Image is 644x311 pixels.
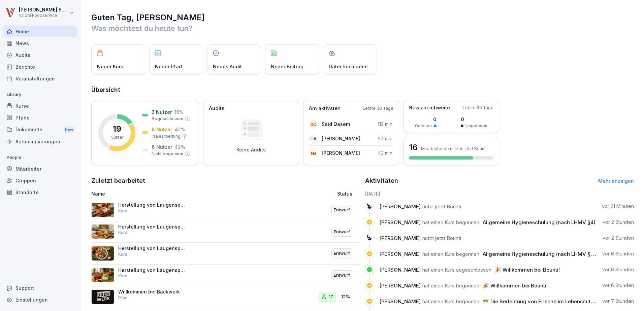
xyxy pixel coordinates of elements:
[271,63,303,70] p: Neuer Beitrag
[422,235,461,241] span: nutzt jetzt Bounti
[97,63,123,70] p: Neuer Kurs
[118,267,186,273] p: Herstellung von Laugenspitz Tomate Mozzarella
[174,143,185,150] p: 42 %
[334,272,350,279] p: Entwurf
[3,136,77,147] a: Automatisierungen
[118,289,186,295] p: Willkommen bei Backwerk
[495,267,560,273] span: 🎉 Willkommen bei Bounti!
[3,89,77,100] p: Library
[461,116,487,123] p: 0
[118,224,186,230] p: Herstellung von Laugenspitz Tomate Mozzarella
[415,116,437,123] p: 0
[152,151,183,157] p: Nicht begonnen
[422,267,491,273] span: hat einen Kurs abgeschlossen
[379,282,421,289] span: [PERSON_NAME]
[463,105,493,111] p: Letzte 30 Tage
[422,282,479,289] span: hat einen Kurs begonnen
[378,135,393,142] p: 97 min.
[329,63,368,70] p: Datei hochladen
[483,219,595,226] span: Allgemeine Hygieneschulung (nach LHMV §4)
[379,251,421,257] span: [PERSON_NAME]
[118,245,186,251] p: Herstellung von Laugenspitz Tomate Mozzarella
[209,105,224,112] p: Audits
[3,112,77,124] div: Pfade
[3,186,77,198] a: Standorte
[409,104,450,112] p: News Reichweite
[3,61,77,73] a: Berichte
[322,149,360,157] p: [PERSON_NAME]
[3,163,77,175] a: Mitarbeiter
[91,289,114,304] img: ziwrm37xq164a4xnq1u7x8f9.png
[603,219,634,226] p: vor 2 Stunden
[322,120,350,128] p: Said Qasem
[465,123,487,129] p: Ungelesen
[19,13,68,18] p: Valora Foodservice
[602,298,634,305] p: vor 7 Stunden
[63,126,75,134] div: New
[363,105,393,111] p: Letzte 30 Tage
[602,282,634,289] p: vor 6 Stunden
[334,207,350,213] p: Entwurf
[118,208,127,214] p: Kurs
[3,124,77,136] div: Dokumente
[3,100,77,112] a: Kurse
[118,202,186,208] p: Herstellung von Laugenspitz Tomate Mozzarella
[3,73,77,84] a: Veranstaltungen
[91,246,114,261] img: uhlgohc6y8pn7qhgkja9wrr6.png
[118,230,127,236] p: Kurs
[309,134,318,143] div: HA
[334,229,350,235] p: Entwurf
[365,176,398,185] h2: Aktivitäten
[322,135,360,142] p: [PERSON_NAME]
[91,12,634,23] h1: Guten Tag, [PERSON_NAME]
[3,49,77,61] a: Audits
[309,105,341,112] p: Am aktivsten
[91,243,360,265] a: Herstellung von Laugenspitz Tomate MozzarellaKursEntwurf
[415,123,432,129] p: Gelesen
[379,235,421,241] span: [PERSON_NAME]
[118,273,127,279] p: Kurs
[422,251,479,257] span: hat einen Kurs begonnen
[602,203,634,210] p: vor 21 Minuten
[3,294,77,306] div: Einstellungen
[3,175,77,186] a: Gruppen
[309,119,318,129] div: SQ
[3,26,77,37] a: Home
[379,203,421,210] span: [PERSON_NAME]
[174,108,184,115] p: 16 %
[91,199,360,221] a: Herstellung von Laugenspitz Tomate MozzarellaKursEntwurf
[3,37,77,49] div: News
[91,286,360,308] a: Willkommen bei BackwerkPfad1712%
[378,149,393,157] p: 43 min.
[110,134,124,140] p: Nutzer
[483,282,548,289] span: 🎉 Willkommen bei Bounti!
[602,250,634,257] p: vor 6 Stunden
[341,293,350,300] p: 12%
[152,108,172,115] p: 3 Nutzer
[91,268,114,282] img: kcxk6h36tmm2i096acomdw5h.png
[174,126,185,133] p: 42 %
[3,124,77,136] a: DokumenteNew
[118,295,128,301] p: Pfad
[155,63,182,70] p: Neuer Pfad
[598,178,634,184] a: Mehr anzeigen
[236,147,266,153] p: Keine Audits
[378,120,393,128] p: 112 min.
[602,266,634,273] p: vor 6 Stunden
[91,176,360,185] h2: Zuletzt bearbeitet
[379,298,421,305] span: [PERSON_NAME]
[91,85,634,95] h2: Übersicht
[483,251,595,257] span: Allgemeine Hygieneschulung (nach LHMV §4)
[113,125,121,133] p: 19
[421,146,487,151] p: Mitarbeitende nutzen jetzt Bounti
[3,152,77,163] p: People
[91,265,360,286] a: Herstellung von Laugenspitz Tomate MozzarellaKursEntwurf
[379,219,421,226] span: [PERSON_NAME]
[91,221,360,243] a: Herstellung von Laugenspitz Tomate MozzarellaKursEntwurf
